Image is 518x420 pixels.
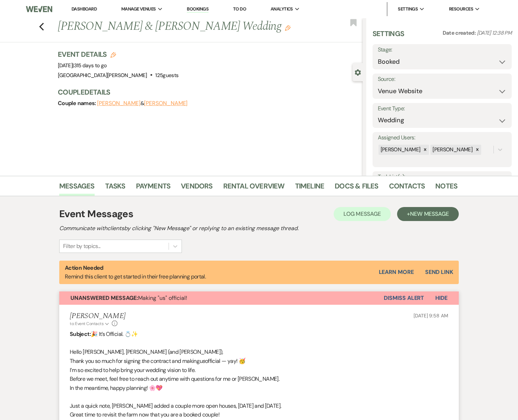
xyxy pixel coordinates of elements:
p: Great time to revisit the farm now that you are a booked couple! [70,410,448,419]
strong: Subject: [70,330,91,338]
p: Hello [PERSON_NAME], [PERSON_NAME] (and [PERSON_NAME]), [70,347,448,357]
p: Before we meet, feel free to reach out anytime with questions for me or [PERSON_NAME]. [70,374,448,384]
p: Remind this client to get started in their free planning portal. [65,263,206,281]
span: Settings [398,6,418,13]
span: to: Event Contacts [70,321,103,326]
h1: [PERSON_NAME] & [PERSON_NAME] Wedding [58,18,299,35]
span: Date created: [443,29,477,36]
a: Contacts [389,180,425,196]
em: us [199,357,205,365]
h1: Event Messages [59,207,133,221]
p: Just a quick note, [PERSON_NAME] added a couple more open houses, [DATE] and [DATE]. [70,401,448,411]
span: & [97,100,188,107]
button: +New Message [397,207,459,221]
p: Thank you so much for signing the contract and making official — yay! 🥳 [70,357,448,366]
a: Rental Overview [223,180,285,196]
strong: Unanswered Message: [70,294,138,302]
span: Log Message [343,210,381,218]
p: 🎉 It’s Official. 💍✨ [70,330,448,339]
button: Send Link [425,269,453,275]
a: Notes [435,180,457,196]
span: Analytics [271,6,293,13]
a: Dashboard [71,6,97,12]
button: [PERSON_NAME] [97,101,141,106]
span: Couple names: [58,99,97,107]
button: [PERSON_NAME] [144,101,188,106]
span: | [73,62,107,69]
h3: Event Details [58,49,178,59]
h5: [PERSON_NAME] [70,312,125,321]
span: Making "us" official! [70,294,187,302]
span: [DATE] 9:58 AM [414,312,448,319]
span: [GEOGRAPHIC_DATA][PERSON_NAME] [58,72,147,79]
a: Vendors [181,180,212,196]
a: Docs & Files [335,180,378,196]
a: Messages [59,180,95,196]
span: 315 days to go [74,62,107,69]
a: Tasks [105,180,125,196]
h2: Communicate with clients by clicking "New Message" or replying to an existing message thread. [59,224,459,233]
h3: Couple Details [58,87,356,97]
h3: Settings [373,29,404,44]
button: Unanswered Message:Making "us" official! [59,291,384,305]
span: 125 guests [155,72,178,79]
button: to: Event Contacts [70,321,110,327]
a: Timeline [295,180,325,196]
p: In the meantime, happy planning! 🌸💖 [70,384,448,393]
div: [PERSON_NAME] [379,145,422,155]
span: New Message [410,210,449,218]
button: Hide [424,291,459,305]
label: Event Type: [378,104,506,114]
img: Weven Logo [26,2,52,16]
button: Close lead details [355,69,361,75]
strong: Action Needed [65,264,103,271]
a: Payments [136,180,171,196]
span: [DATE] [58,62,107,69]
a: To Do [233,6,246,12]
button: Log Message [334,207,391,221]
div: [PERSON_NAME] [430,145,473,155]
a: Bookings [187,6,209,13]
span: Hide [435,294,448,302]
label: Task List(s): [378,172,506,182]
label: Stage: [378,45,506,55]
p: I’m so excited to help bring your wedding vision to life. [70,366,448,375]
a: Learn More [379,268,414,276]
button: Dismiss Alert [384,291,424,305]
span: Resources [449,6,473,13]
label: Source: [378,74,506,84]
button: Edit [285,25,291,31]
div: Filter by topics... [63,242,101,250]
span: Manage Venues [121,6,156,13]
span: [DATE] 12:38 PM [477,29,512,36]
label: Assigned Users: [378,133,506,143]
